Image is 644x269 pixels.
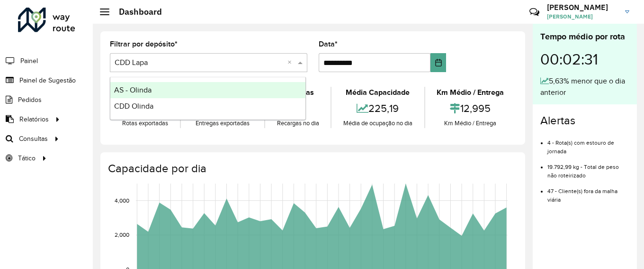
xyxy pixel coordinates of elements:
div: 225,19 [334,98,421,119]
text: 4,000 [115,197,129,204]
div: Rotas exportadas [112,119,178,128]
label: Filtrar por depósito [110,38,178,50]
div: 5,63% menor que o dia anterior [540,75,629,98]
div: Média de ocupação no dia [334,119,421,128]
span: CDD Olinda [114,102,153,110]
li: 19.792,99 kg - Total de peso não roteirizado [547,156,629,180]
li: 47 - Cliente(s) fora da malha viária [547,180,629,204]
div: Média Capacidade [334,87,421,98]
span: Clear all [287,57,295,68]
div: Km Médio / Entrega [428,119,513,128]
span: Relatórios [19,114,49,124]
div: Tempo médio por rota [540,30,629,43]
span: AS - Olinda [114,86,152,94]
span: Consultas [19,134,48,144]
div: Recargas no dia [268,119,328,128]
span: Tático [18,153,36,163]
label: Data [319,38,338,50]
div: 00:02:31 [540,43,629,75]
h4: Alertas [540,114,629,128]
span: [PERSON_NAME] [547,12,618,21]
h2: Dashboard [109,7,162,17]
a: Contato Rápido [524,2,545,22]
span: Pedidos [18,95,42,105]
div: Entregas exportadas [183,119,261,128]
span: Painel de Sugestão [19,75,76,85]
h4: Capacidade por dia [108,162,516,176]
ng-dropdown-panel: Options list [110,77,306,120]
div: Km Médio / Entrega [428,87,513,98]
button: Choose Date [430,53,446,72]
li: 4 - Rota(s) com estouro de jornada [547,131,629,156]
text: 2,000 [115,232,129,238]
h3: [PERSON_NAME] [547,3,618,12]
span: Painel [20,56,38,66]
div: 12,995 [428,98,513,119]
